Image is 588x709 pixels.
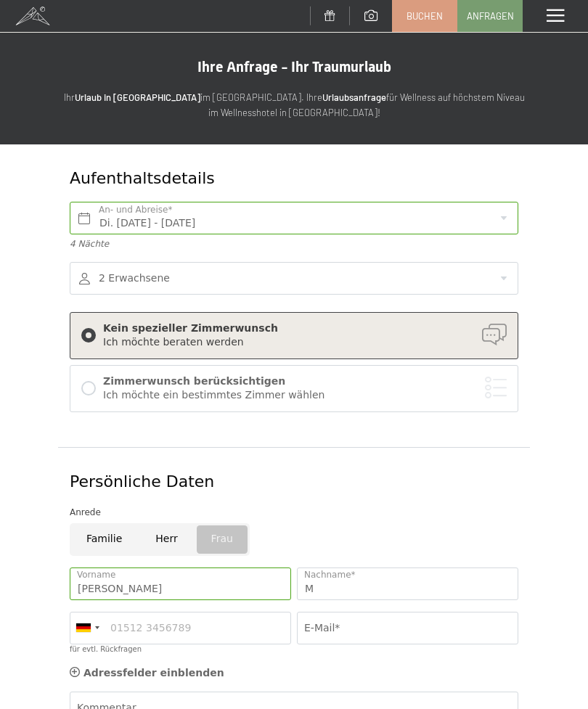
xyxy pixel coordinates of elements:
[70,505,518,520] div: Anrede
[393,1,457,31] a: Buchen
[70,612,291,644] input: 01512 3456789
[70,168,443,190] div: Aufenthaltsdetails
[70,645,142,653] label: für evtl. Rückfragen
[103,388,507,403] div: Ich möchte ein bestimmtes Zimmer wählen
[322,91,386,103] strong: Urlaubsanfrage
[103,335,507,350] div: Ich möchte beraten werden
[103,321,507,336] div: Kein spezieller Zimmerwunsch
[70,238,518,250] div: 4 Nächte
[70,612,104,644] div: Germany (Deutschland): +49
[197,58,391,75] span: Ihre Anfrage - Ihr Traumurlaub
[103,374,507,389] div: Zimmerwunsch berücksichtigen
[458,1,522,31] a: Anfragen
[70,471,518,493] div: Persönliche Daten
[75,91,200,103] strong: Urlaub in [GEOGRAPHIC_DATA]
[407,9,443,22] span: Buchen
[58,90,530,120] p: Ihr im [GEOGRAPHIC_DATA]. Ihre für Wellness auf höchstem Niveau im Wellnesshotel in [GEOGRAPHIC_D...
[83,667,224,679] span: Adressfelder einblenden
[467,9,514,22] span: Anfragen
